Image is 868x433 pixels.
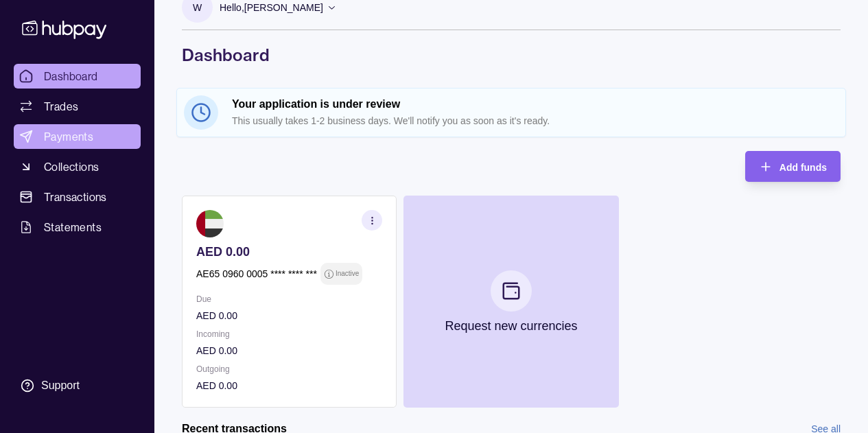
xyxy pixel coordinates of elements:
[44,128,93,145] span: Payments
[44,219,102,235] span: Statements
[14,371,141,400] a: Support
[14,64,141,89] a: Dashboard
[196,343,382,358] p: AED 0.00
[44,98,78,115] span: Trades
[14,94,141,119] a: Trades
[196,292,382,307] p: Due
[14,185,141,209] a: Transactions
[196,244,382,259] p: AED 0.00
[403,196,618,408] button: Request new currencies
[14,154,141,179] a: Collections
[196,378,382,393] p: AED 0.00
[182,44,841,66] h1: Dashboard
[44,159,99,175] span: Collections
[745,151,841,182] button: Add funds
[14,124,141,149] a: Payments
[196,308,382,323] p: AED 0.00
[196,362,382,377] p: Outgoing
[41,378,80,393] div: Support
[445,318,577,333] p: Request new currencies
[14,215,141,239] a: Statements
[779,162,827,173] span: Add funds
[336,266,359,281] p: Inactive
[232,113,838,128] p: This usually takes 1-2 business days. We'll notify you as soon as it's ready.
[232,97,838,112] h2: Your application is under review
[196,327,382,342] p: Incoming
[44,189,107,205] span: Transactions
[196,210,224,237] img: ae
[44,68,98,84] span: Dashboard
